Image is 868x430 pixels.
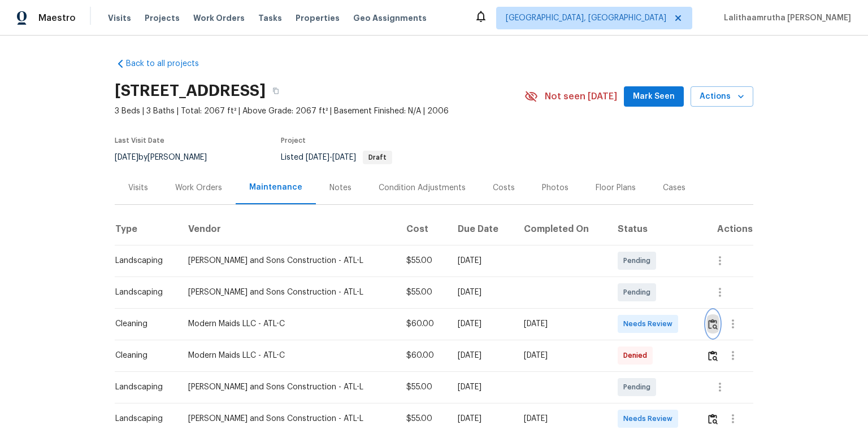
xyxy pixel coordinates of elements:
[623,287,655,298] span: Pending
[406,255,440,266] div: $55.00
[623,255,655,266] span: Pending
[115,137,164,144] span: Last Visit Date
[524,318,600,330] div: [DATE]
[406,318,440,330] div: $60.00
[697,213,753,245] th: Actions
[306,153,329,161] span: [DATE]
[38,12,76,24] span: Maestro
[706,342,719,369] button: Review Icon
[708,350,718,361] img: Review Icon
[306,153,356,161] span: -
[691,86,753,107] button: Actions
[623,318,677,330] span: Needs Review
[193,12,245,24] span: Work Orders
[493,182,515,194] div: Costs
[663,182,685,194] div: Cases
[708,319,718,330] img: Review Icon
[115,381,170,393] div: Landscaping
[623,413,677,424] span: Needs Review
[266,81,286,101] button: Copy Address
[108,12,131,24] span: Visits
[623,381,655,393] span: Pending
[258,14,282,22] span: Tasks
[353,12,427,24] span: Geo Assignments
[706,310,719,337] button: Review Icon
[281,137,306,144] span: Project
[115,287,170,298] div: Landscaping
[545,91,617,102] span: Not seen [DATE]
[708,414,718,424] img: Review Icon
[458,318,506,330] div: [DATE]
[188,413,388,424] div: [PERSON_NAME] and Sons Construction - ATL-L
[449,213,515,245] th: Due Date
[458,255,506,266] div: [DATE]
[115,85,266,96] h2: [STREET_ADDRESS]
[624,86,684,107] button: Mark Seen
[281,153,392,161] span: Listed
[115,213,179,245] th: Type
[329,182,351,194] div: Notes
[406,381,440,393] div: $55.00
[524,350,600,361] div: [DATE]
[406,287,440,298] div: $55.00
[458,381,506,393] div: [DATE]
[115,151,220,164] div: by [PERSON_NAME]
[188,255,388,266] div: [PERSON_NAME] and Sons Construction - ATL-L
[179,213,397,245] th: Vendor
[379,182,466,194] div: Condition Adjustments
[115,413,170,424] div: Landscaping
[506,12,666,24] span: [GEOGRAPHIC_DATA], [GEOGRAPHIC_DATA]
[249,182,302,193] div: Maintenance
[145,12,180,24] span: Projects
[175,182,222,194] div: Work Orders
[719,12,851,24] span: Lalithaamrutha [PERSON_NAME]
[332,153,356,161] span: [DATE]
[188,287,388,298] div: [PERSON_NAME] and Sons Construction - ATL-L
[397,213,449,245] th: Cost
[542,182,568,194] div: Photos
[458,287,506,298] div: [DATE]
[188,350,388,361] div: Modern Maids LLC - ATL-C
[458,350,506,361] div: [DATE]
[115,58,223,69] a: Back to all projects
[115,318,170,330] div: Cleaning
[115,255,170,266] div: Landscaping
[609,213,697,245] th: Status
[128,182,148,194] div: Visits
[406,350,440,361] div: $60.00
[115,106,524,117] span: 3 Beds | 3 Baths | Total: 2067 ft² | Above Grade: 2067 ft² | Basement Finished: N/A | 2006
[115,153,138,161] span: [DATE]
[633,90,675,104] span: Mark Seen
[700,90,744,104] span: Actions
[515,213,609,245] th: Completed On
[188,318,388,330] div: Modern Maids LLC - ATL-C
[188,381,388,393] div: [PERSON_NAME] and Sons Construction - ATL-L
[524,413,600,424] div: [DATE]
[623,350,652,361] span: Denied
[364,154,391,161] span: Draft
[596,182,636,194] div: Floor Plans
[115,350,170,361] div: Cleaning
[296,12,340,24] span: Properties
[406,413,440,424] div: $55.00
[458,413,506,424] div: [DATE]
